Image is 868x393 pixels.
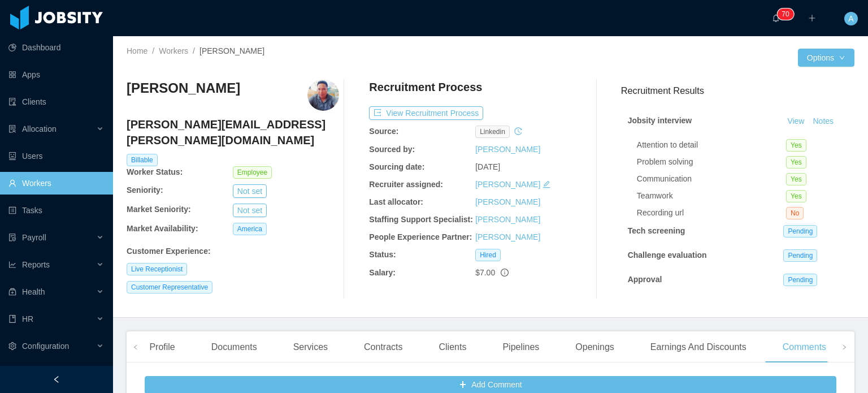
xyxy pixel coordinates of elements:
a: icon: exportView Recruitment Process [369,109,483,118]
span: Pending [783,225,817,237]
b: Salary: [369,268,396,277]
a: icon: profileTasks [8,199,104,222]
strong: Approval [628,275,662,284]
i: icon: edit [542,180,550,188]
button: Notes [808,115,838,128]
i: icon: plus [808,14,816,22]
span: Hired [475,249,501,261]
a: icon: pie-chartDashboard [8,36,104,59]
h4: [PERSON_NAME][EMAIL_ADDRESS][PERSON_NAME][DOMAIN_NAME] [127,116,339,148]
div: Recording url [637,207,786,219]
div: Communication [637,173,786,185]
span: / [152,46,154,55]
i: icon: right [841,344,847,350]
span: [PERSON_NAME] [199,46,264,55]
span: Payroll [22,233,46,242]
span: $7.00 [475,268,495,277]
div: Contracts [355,331,411,363]
a: [PERSON_NAME] [475,197,540,206]
span: Pending [783,249,817,262]
div: Services [284,331,337,363]
a: icon: auditClients [8,90,104,113]
a: Home [127,46,147,55]
span: / [193,46,195,55]
i: icon: line-chart [8,261,16,269]
p: 0 [785,8,789,20]
span: Yes [786,156,806,169]
span: HR [22,314,33,323]
a: icon: userWorkers [8,172,104,195]
a: View [783,116,808,126]
b: Worker Status: [127,167,183,176]
button: Not set [233,204,267,217]
b: Recruiter assigned: [369,180,443,189]
span: Yes [786,173,806,185]
strong: Challenge evaluation [628,251,707,260]
a: [PERSON_NAME] [475,215,540,224]
i: icon: medicine-box [8,288,16,296]
i: icon: file-protect [8,234,16,241]
i: icon: left [133,344,138,350]
h3: Recruitment Results [621,84,854,98]
div: Earnings And Discounts [641,331,756,363]
span: Configuration [22,342,69,351]
div: Comments [774,331,835,363]
a: icon: robotUsers [8,145,104,167]
p: 7 [782,8,785,20]
div: Attention to detail [637,139,786,151]
a: Workers [159,46,188,55]
b: Market Seniority: [127,205,191,214]
b: Market Availability: [127,224,198,233]
h3: [PERSON_NAME] [127,79,240,97]
span: A [848,12,853,25]
div: Profile [140,331,184,363]
strong: Jobsity interview [628,116,692,125]
span: America [233,223,267,235]
span: Reports [22,260,50,269]
span: [DATE] [475,162,500,171]
a: icon: appstoreApps [8,63,104,86]
span: Live Receptionist [127,263,187,275]
span: Customer Representative [127,281,212,293]
div: Openings [566,331,623,363]
button: icon: exportView Recruitment Process [369,106,483,120]
sup: 70 [777,8,793,20]
h4: Recruitment Process [369,79,482,95]
span: Yes [786,190,806,202]
span: Billable [127,154,158,166]
img: fad9625b-5e95-407d-b103-0f7c65c1830e_67c8bf85586de-400w.png [307,79,339,111]
div: Problem solving [637,156,786,168]
b: Customer Experience : [127,247,211,256]
b: Status: [369,250,396,259]
b: People Experience Partner: [369,232,472,241]
b: Seniority: [127,185,163,195]
b: Staffing Support Specialist: [369,215,473,224]
span: No [786,207,804,219]
button: Optionsicon: down [798,49,854,67]
span: Allocation [22,124,57,133]
strong: Tech screening [628,226,685,235]
div: Documents [202,331,266,363]
b: Sourcing date: [369,162,424,171]
i: icon: setting [8,342,16,350]
a: [PERSON_NAME] [475,180,540,189]
span: info-circle [501,269,509,277]
i: icon: book [8,315,16,323]
a: [PERSON_NAME] [475,145,540,154]
b: Last allocator: [369,197,423,206]
span: Employee [233,166,272,179]
div: Pipelines [493,331,548,363]
span: Pending [783,274,817,286]
div: Clients [430,331,476,363]
b: Sourced by: [369,145,415,154]
div: Teamwork [637,190,786,202]
button: Not set [233,184,267,198]
span: Health [22,287,45,296]
a: [PERSON_NAME] [475,232,540,241]
i: icon: solution [8,125,16,133]
b: Source: [369,127,398,136]
span: Yes [786,139,806,152]
span: linkedin [475,126,510,138]
i: icon: history [514,127,522,135]
i: icon: bell [772,14,780,22]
